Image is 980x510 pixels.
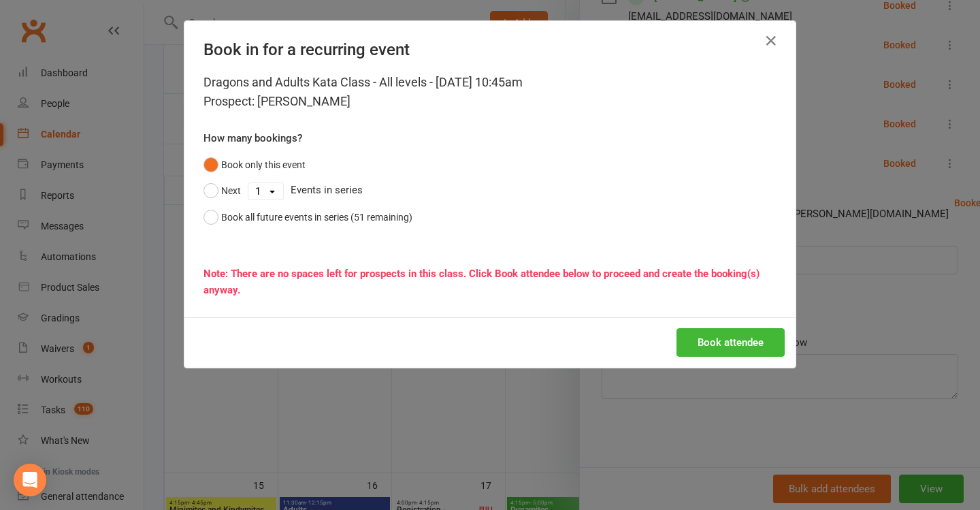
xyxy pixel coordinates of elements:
[203,204,412,230] button: Book all future events in series (51 remaining)
[221,210,412,225] div: Book all future events in series (51 remaining)
[676,328,785,357] button: Book attendee
[203,40,777,59] h4: Book in for a recurring event
[203,152,306,178] button: Book only this event
[203,130,302,146] label: How many bookings?
[203,266,777,298] div: Note: There are no spaces left for prospects in this class. Click Book attendee below to proceed ...
[14,464,46,496] div: Open Intercom Messenger
[760,30,782,52] button: Close
[203,178,777,204] div: Events in series
[203,73,777,111] div: Dragons and Adults Kata Class - All levels - [DATE] 10:45am Prospect: [PERSON_NAME]
[203,178,241,204] button: Next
